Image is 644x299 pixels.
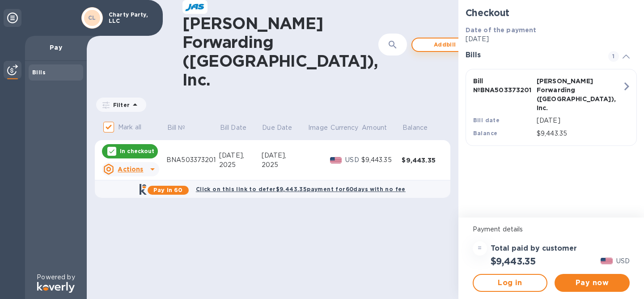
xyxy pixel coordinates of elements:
p: Filter [110,101,130,109]
p: Charty Party, LLC [109,12,153,24]
span: Amount [362,123,398,132]
p: Bill № [167,123,186,132]
p: [DATE] [537,116,622,125]
span: 1 [608,51,619,62]
button: Log in [473,274,548,292]
div: $9,443.35 [402,156,442,165]
div: 2025 [262,160,308,170]
p: Amount [362,123,387,132]
h2: $9,443.35 [491,256,536,267]
span: Due Date [262,123,304,132]
b: CL [88,14,96,21]
p: [DATE] [466,34,637,44]
img: USD [330,157,342,163]
b: Date of the payment [466,26,537,34]
b: Bills [32,69,46,76]
img: Logo [37,282,75,293]
p: [PERSON_NAME] Forwarding ([GEOGRAPHIC_DATA]), Inc. [537,77,597,112]
h1: [PERSON_NAME] Forwarding ([GEOGRAPHIC_DATA]), Inc. [182,14,378,89]
img: USD [601,258,613,264]
span: Balance [402,123,439,132]
h3: Total paid by customer [491,244,577,253]
p: Pay [32,43,80,52]
p: Payment details [473,225,630,234]
span: Bill № [167,123,197,132]
p: In checkout [120,147,154,155]
p: Currency [330,123,358,132]
div: $9,443.35 [361,155,402,165]
p: USD [616,256,630,266]
p: Due Date [262,123,292,132]
div: 2025 [219,160,262,170]
p: Powered by [37,273,75,282]
span: Add bill [419,39,470,50]
span: Log in [481,278,540,288]
div: BNA503373201 [166,155,219,165]
b: Balance [473,130,498,137]
button: Addbill [411,38,479,52]
span: Bill Date [220,123,258,132]
div: [DATE], [219,151,262,160]
u: Actions [118,166,143,173]
h2: Checkout [466,7,637,18]
button: Bill №BNA503373201[PERSON_NAME] Forwarding ([GEOGRAPHIC_DATA]), Inc.Bill date[DATE]Balance$9,443.35 [466,69,637,146]
div: = [473,241,487,256]
span: Pay now [562,278,623,288]
p: Bill Date [220,123,246,132]
p: $9,443.35 [537,129,622,138]
p: Balance [402,123,428,132]
p: Mark all [118,123,141,132]
p: USD [345,155,361,165]
b: Pay in 60 [153,187,182,193]
h3: Bills [466,51,597,60]
div: [DATE], [262,151,308,160]
b: Bill date [473,117,500,124]
p: Image [308,123,328,132]
button: Pay now [555,274,630,292]
p: Bill № BNA503373201 [473,77,533,94]
b: Click on this link to defer $9,443.35 payment for 60 days with no fee [196,186,406,192]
